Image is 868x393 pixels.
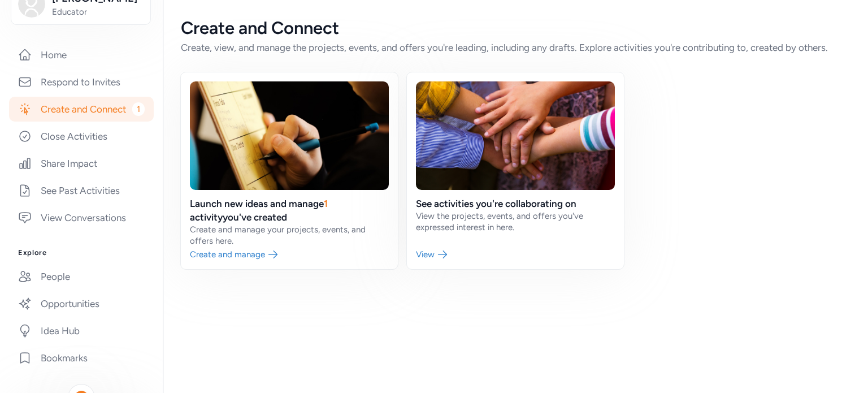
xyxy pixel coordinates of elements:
a: People [9,264,154,289]
a: Opportunities [9,291,154,316]
a: Close Activities [9,124,154,149]
span: Educator [52,6,144,18]
a: Respond to Invites [9,70,154,94]
span: 1 [132,102,145,116]
a: View Conversations [9,205,154,230]
a: Create and Connect1 [9,97,154,122]
div: Create and Connect [181,18,850,38]
div: Create, view, and manage the projects, events, and offers you're leading, including any drafts. E... [181,41,850,54]
a: Share Impact [9,151,154,176]
a: Home [9,42,154,67]
a: Bookmarks [9,346,154,370]
h3: Explore [18,248,145,257]
a: See Past Activities [9,178,154,203]
a: Idea Hub [9,318,154,343]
